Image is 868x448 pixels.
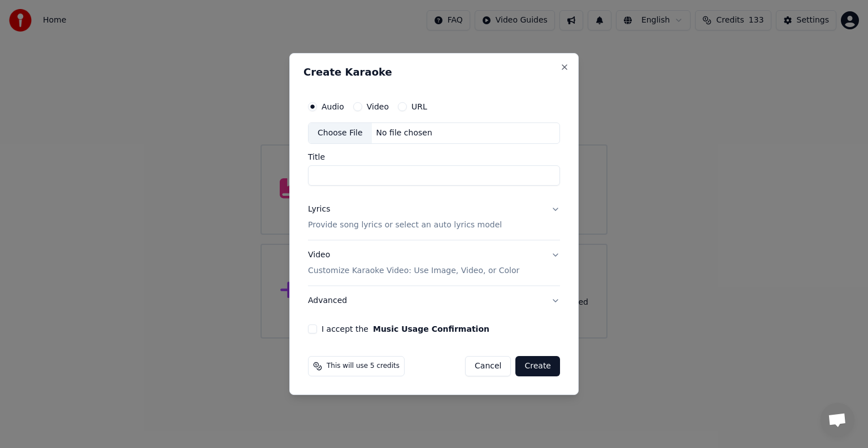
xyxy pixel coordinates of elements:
[373,325,489,333] button: I accept the
[303,67,565,77] h2: Create Karaoke
[308,153,560,161] label: Title
[308,219,502,231] p: Provide song lyrics or select an auto lyrics model
[308,249,519,276] div: Video
[322,103,344,111] label: Audio
[372,128,437,139] div: No file chosen
[308,265,519,276] p: Customize Karaoke Video: Use Image, Video, or Color
[308,195,560,240] button: LyricsProvide song lyrics or select an auto lyrics model
[327,362,400,371] span: This will use 5 credits
[411,103,427,111] label: URL
[308,286,560,315] button: Advanced
[367,103,389,111] label: Video
[309,123,372,143] div: Choose File
[322,325,489,333] label: I accept the
[465,356,511,376] button: Cancel
[308,240,560,286] button: VideoCustomize Karaoke Video: Use Image, Video, or Color
[515,356,560,376] button: Create
[308,204,330,215] div: Lyrics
